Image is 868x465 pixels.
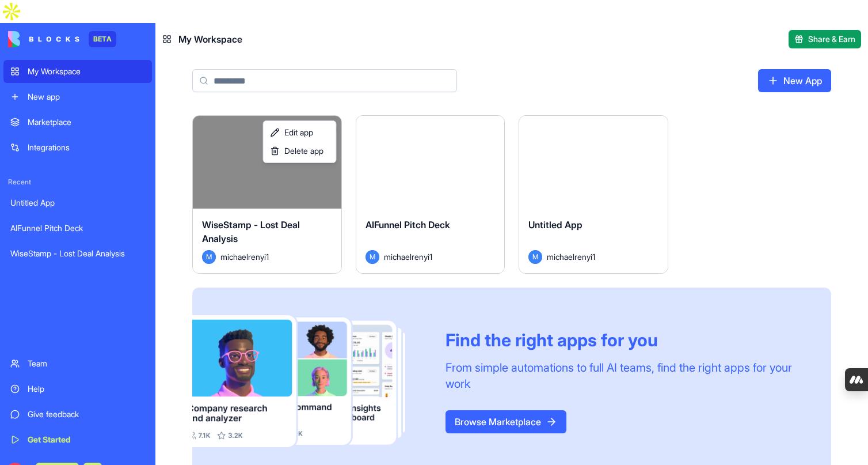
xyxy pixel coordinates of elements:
[10,197,145,209] div: Untitled App
[284,127,313,138] span: Edit app
[284,145,323,157] span: Delete app
[3,177,152,187] span: Recent
[10,248,145,259] div: WiseStamp - Lost Deal Analysis
[10,222,145,234] div: AIFunnel Pitch Deck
